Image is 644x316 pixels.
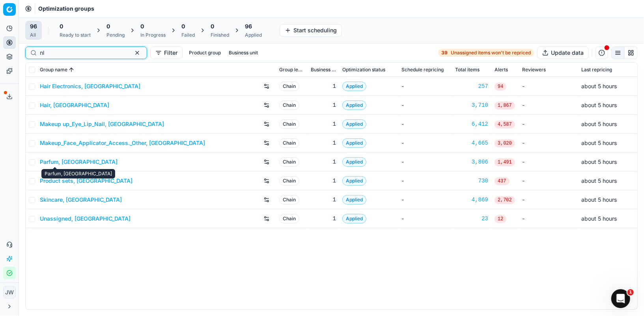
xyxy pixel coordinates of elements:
span: 0 [60,22,63,30]
span: Group level [279,67,304,73]
td: - [398,77,452,96]
span: about 5 hours [581,177,617,184]
a: 4,869 [455,196,488,204]
span: Applied [342,100,366,110]
div: Parfum, [GEOGRAPHIC_DATA] [41,169,115,178]
a: 6,412 [455,120,488,128]
div: 1 [311,196,336,204]
td: - [519,77,578,96]
a: Hair, [GEOGRAPHIC_DATA] [40,101,109,109]
div: 1 [311,177,336,185]
div: In Progress [140,32,166,38]
a: 39Unassigned items won't be repriced [438,49,534,57]
span: Chain [279,138,299,148]
a: 4,665 [455,139,488,147]
button: JW [3,286,16,299]
span: about 5 hours [581,158,617,165]
div: 1 [311,120,336,128]
td: - [398,115,452,134]
div: 1 [311,215,336,223]
span: Optimization status [342,67,385,73]
span: about 5 hours [581,196,617,203]
span: about 5 hours [581,121,617,127]
a: 730 [455,177,488,185]
span: Business unit [311,67,336,73]
span: about 5 hours [581,215,617,222]
span: Chain [279,214,299,223]
span: about 5 hours [581,102,617,108]
span: 1 [627,289,634,296]
span: Applied [342,119,366,129]
span: 0 [211,22,214,30]
div: 3,806 [455,158,488,166]
button: Sorted by Group name ascending [67,66,75,74]
span: Applied [342,157,366,167]
span: Optimization groups [38,5,94,13]
a: 3,710 [455,101,488,109]
span: Chain [279,100,299,110]
span: 94 [495,83,506,91]
span: Applied [342,195,366,204]
div: Finished [211,32,229,38]
div: Failed [181,32,195,38]
a: Parfum, [GEOGRAPHIC_DATA] [40,158,118,166]
span: Chain [279,157,299,167]
span: about 5 hours [581,83,617,89]
button: Product group [186,48,224,58]
span: 0 [106,22,110,30]
a: 23 [455,215,488,223]
span: Total items [455,67,480,73]
a: Skincare, [GEOGRAPHIC_DATA] [40,196,122,204]
span: 1,491 [495,158,515,166]
span: 437 [495,177,510,185]
span: 4,587 [495,121,515,128]
span: 12 [495,215,506,223]
span: Schedule repricing [401,67,444,73]
strong: 39 [441,50,448,56]
td: - [398,171,452,190]
iframe: Intercom live chat [611,289,630,308]
td: - [519,209,578,228]
span: Group name [40,67,67,73]
span: 3,020 [495,139,515,147]
td: - [398,152,452,171]
span: 96 [30,22,37,30]
span: Applied [342,214,366,223]
a: Unassigned, [GEOGRAPHIC_DATA] [40,215,131,223]
button: Start scheduling [280,24,342,37]
span: Last repricing [581,67,612,73]
span: Unassigned items won't be repriced [451,50,531,56]
button: Filter [150,46,183,59]
span: 0 [181,22,185,30]
td: - [519,152,578,171]
div: Ready to start [60,32,91,38]
a: Makeup up_Eye_Lip_Nail, [GEOGRAPHIC_DATA] [40,120,164,128]
span: Alerts [495,67,508,73]
td: - [398,134,452,152]
nav: breadcrumb [38,5,94,13]
td: - [519,134,578,152]
div: 1 [311,101,336,109]
td: - [519,115,578,134]
span: about 5 hours [581,139,617,146]
td: - [519,171,578,190]
span: Applied [342,138,366,148]
input: Search [40,49,126,57]
div: 257 [455,82,488,90]
span: Chain [279,119,299,129]
div: 1 [311,158,336,166]
td: - [519,96,578,115]
div: 1 [311,139,336,147]
a: Makeup_Face_Applicator_Access._Other, [GEOGRAPHIC_DATA] [40,139,205,147]
td: - [398,190,452,209]
a: Hair Electronics, [GEOGRAPHIC_DATA] [40,82,140,90]
span: Applied [342,176,366,186]
div: All [30,32,37,38]
div: Applied [245,32,262,38]
span: Chain [279,82,299,91]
